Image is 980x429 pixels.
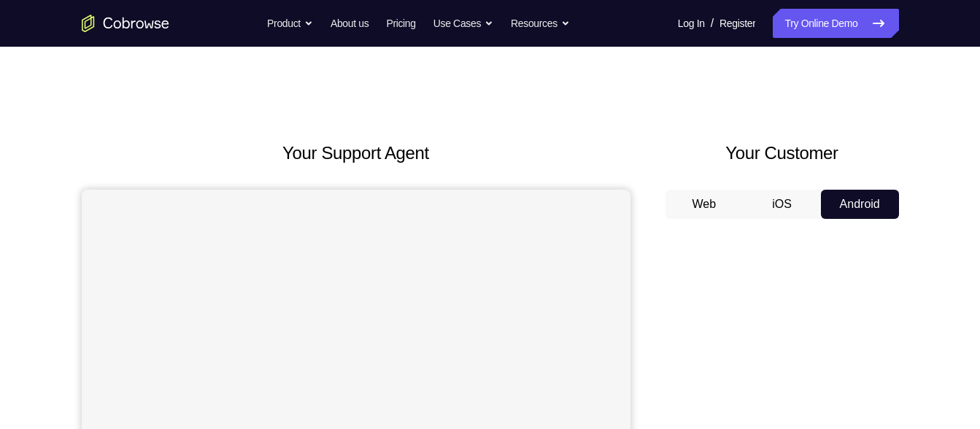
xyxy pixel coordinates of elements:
a: Go to the home page [82,15,169,32]
a: Register [719,9,755,38]
a: Pricing [386,9,415,38]
button: Web [665,190,744,219]
button: Use Cases [433,9,493,38]
a: Try Online Demo [773,9,898,38]
a: Log In [678,9,705,38]
button: Android [821,190,899,219]
a: About us [331,9,369,38]
button: Product [267,9,313,38]
span: / [711,15,714,32]
button: Resources [511,9,570,38]
h2: Your Customer [665,140,899,166]
h2: Your Support Agent [82,140,630,166]
button: iOS [743,190,821,219]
